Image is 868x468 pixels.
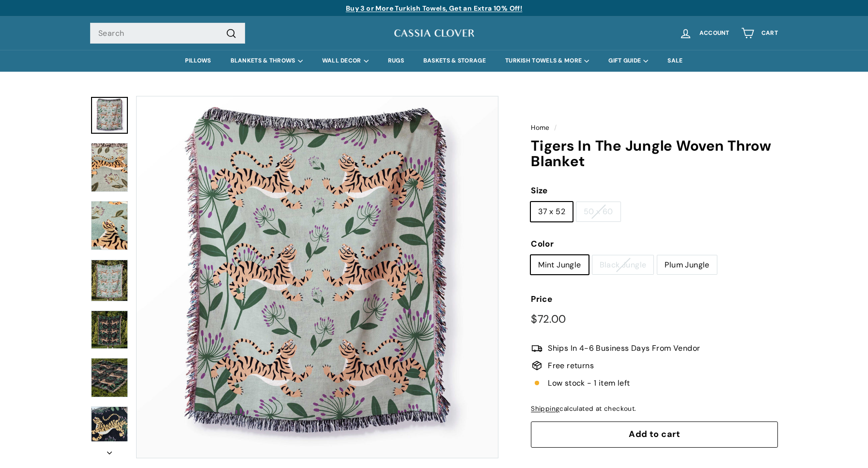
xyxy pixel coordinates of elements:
[90,23,245,44] input: Search
[592,255,654,275] label: Black Jungle
[91,260,128,301] img: Tigers In The Jungle Woven Throw Blanket
[699,30,729,36] span: Account
[531,124,550,132] a: Home
[548,342,700,355] span: Ships In 4-6 Business Days From Vendor
[531,184,778,197] label: Size
[91,143,128,192] img: Tigers In The Jungle Woven Throw Blanket
[531,404,778,414] div: calculated at checkout.
[90,441,129,459] button: Next
[378,50,414,72] a: RUGS
[658,50,692,72] a: SALE
[531,123,778,133] nav: breadcrumbs
[531,237,778,250] label: Color
[576,202,620,221] label: 50 x 60
[91,358,128,397] img: Tigers In The Jungle Woven Throw Blanket
[531,138,778,170] h1: Tigers In The Jungle Woven Throw Blanket
[531,202,573,221] label: 37 x 52
[761,30,778,36] span: Cart
[414,50,496,72] a: BASKETS & STORAGE
[629,428,680,440] span: Add to cart
[175,50,220,72] a: PILLOWS
[599,50,658,72] summary: GIFT GUIDE
[221,50,312,72] summary: BLANKETS & THROWS
[531,421,778,448] button: Add to cart
[91,311,128,349] img: Tigers In The Jungle Woven Throw Blanket
[312,50,378,72] summary: WALL DECOR
[548,377,630,390] span: Low stock - 1 item left
[531,312,566,326] span: $72.00
[548,359,594,372] span: Free returns
[91,406,128,455] img: Tigers In The Jungle Woven Throw Blanket
[346,4,522,13] a: Buy 3 or More Turkish Towels, Get an Extra 10% Off!
[657,255,716,275] label: Plum Jungle
[91,201,128,250] img: Tigers In The Jungle Woven Throw Blanket
[531,405,559,413] a: Shipping
[531,293,778,306] label: Price
[673,19,735,47] a: Account
[496,50,599,72] summary: TURKISH TOWELS & MORE
[531,255,588,275] label: Mint Jungle
[552,124,559,132] span: /
[71,50,797,72] div: Primary
[735,19,784,47] a: Cart
[91,97,128,134] a: Tigers In The Jungle Woven Throw Blanket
